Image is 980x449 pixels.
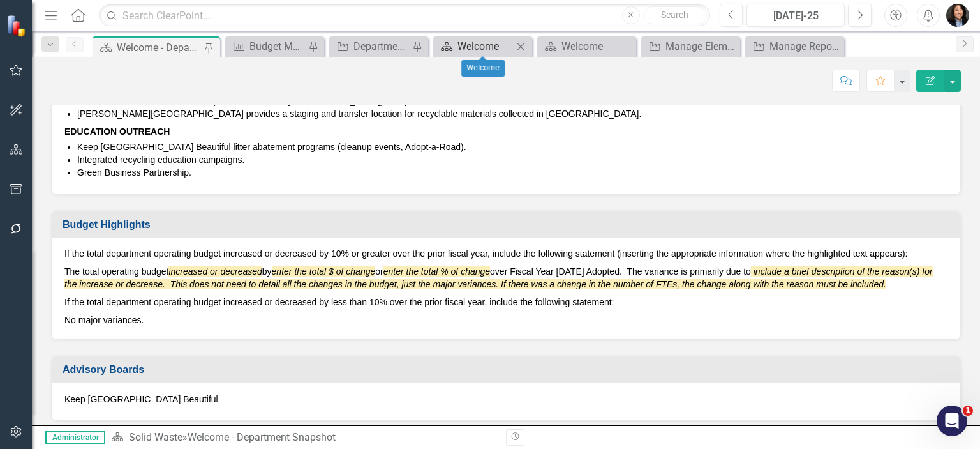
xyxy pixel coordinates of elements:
[64,293,947,311] p: If the total department operating budget increased or decreased by less than 10% over the prior f...
[309,266,376,277] em: total $ of change
[111,430,496,445] div: »
[963,406,973,416] span: 1
[77,107,947,120] li: [PERSON_NAME][GEOGRAPHIC_DATA] provides a staging and transfer location for recyclable materials ...
[63,219,954,231] h3: Budget Highlights
[64,393,947,406] p: Keep [GEOGRAPHIC_DATA] Beautiful
[353,38,409,54] div: Department Actions - Budget Report
[272,266,307,277] em: enter the
[661,10,688,20] span: Search
[746,4,845,27] button: [DATE]-25
[643,6,707,24] button: Search
[188,431,336,443] div: Welcome - Department Snapshot
[99,4,709,27] input: Search ClearPoint...
[129,431,182,443] a: Solid Waste
[64,126,170,137] strong: EDUCATION OUTREACH
[64,247,947,263] p: If the total department operating budget increased or decreased by 10% or greater over the prior ...
[540,38,633,54] a: Welcome
[64,263,947,293] p: The total operating budget by or over Fiscal Year [DATE] Adopted. The variance is primarily due to
[457,38,513,54] div: Welcome
[64,311,947,326] p: No major variances.
[117,40,201,56] div: Welcome - Department Snapshot
[937,406,967,436] iframe: Intercom live chat
[665,38,737,54] div: Manage Elements
[168,266,262,277] em: increased or decreased
[77,166,947,179] li: Green Business Partnership.
[436,38,513,54] a: Welcome
[64,266,933,289] em: include a brief description of the reason(s) for the increase or decrease. This does not need to ...
[461,60,505,77] div: Welcome
[228,38,305,54] a: Budget Measures
[751,8,840,24] div: [DATE]-25
[946,4,969,27] img: Katie White
[769,38,841,54] div: Manage Reports
[332,38,409,54] a: Department Actions - Budget Report
[63,364,954,376] h3: Advisory Boards
[748,38,841,54] a: Manage Reports
[383,266,490,277] em: enter the total % of change
[77,141,947,153] li: Keep [GEOGRAPHIC_DATA] Beautiful litter abatement programs (cleanup events, Adopt-a-Road).
[6,14,29,36] img: ClearPoint Strategy
[249,38,305,54] div: Budget Measures
[77,153,947,166] li: Integrated recycling education campaigns.
[45,431,105,444] span: Administrator
[561,38,633,54] div: Welcome
[644,38,737,54] a: Manage Elements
